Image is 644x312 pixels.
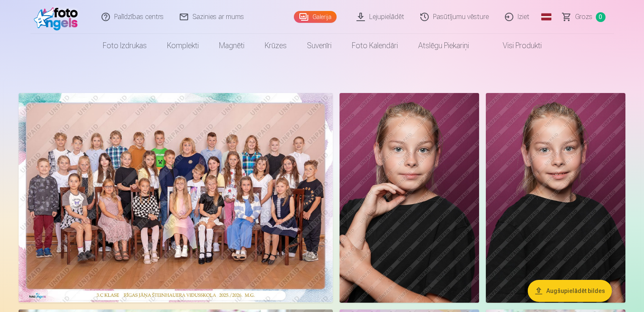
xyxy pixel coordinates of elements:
[342,34,408,57] a: Foto kalendāri
[209,34,255,57] a: Magnēti
[596,12,606,22] span: 0
[294,11,337,23] a: Galerija
[575,12,592,22] span: Grozs
[528,280,612,302] button: Augšupielādēt bildes
[157,34,209,57] a: Komplekti
[34,3,82,30] img: /fa1
[479,34,552,57] a: Visi produkti
[297,34,342,57] a: Suvenīri
[255,34,297,57] a: Krūzes
[408,34,479,57] a: Atslēgu piekariņi
[93,34,157,57] a: Foto izdrukas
